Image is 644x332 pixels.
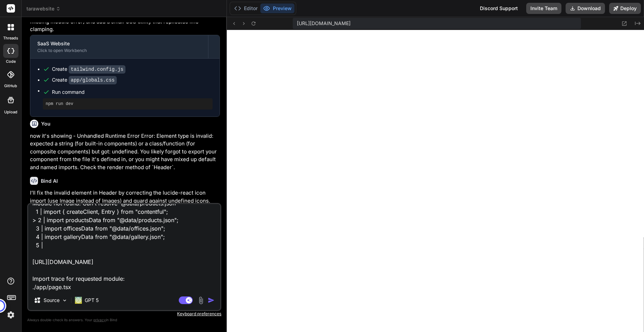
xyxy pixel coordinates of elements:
[37,48,201,53] div: Click to open Workbench
[75,297,82,304] img: GPT 5
[4,83,17,89] label: GitHub
[197,296,205,304] img: attachment
[44,297,60,304] p: Source
[69,76,117,84] code: app/globals.css
[41,178,58,184] h6: Bind AI
[52,76,117,84] div: Create
[227,30,644,332] iframe: Preview
[41,120,51,127] h6: You
[30,189,220,205] p: I’ll fix the invalid element in Header by correcting the lucide-react icon import (use Image inst...
[52,89,213,96] span: Run command
[46,101,210,107] pre: npm run dev
[30,35,208,58] button: SaaS WebsiteClick to open Workbench
[27,311,221,317] p: Keyboard preferences
[27,317,221,323] p: Always double-check its answers. Your in Bind
[69,65,125,74] code: tailwind.config.js
[260,3,294,13] button: Preview
[62,297,68,303] img: Pick Models
[476,3,522,14] div: Discord Support
[526,3,561,14] button: Invite Team
[28,204,220,290] textarea: now it is showing below error ./lib/cms.ts:2:0 Module not found: Can't resolve '@data/products.js...
[85,297,99,304] p: GPT 5
[4,109,17,115] label: Upload
[208,297,215,304] img: icon
[6,59,16,65] label: code
[52,66,125,73] div: Create
[37,40,201,47] div: SaaS Website
[566,3,605,14] button: Download
[3,35,18,41] label: threads
[30,132,220,172] p: now it's showing - Unhandled Runtime Error Error: Element type is invalid: expected a string (for...
[93,318,106,322] span: privacy
[231,3,260,13] button: Editor
[26,5,61,12] span: tarawebsite
[297,20,351,27] span: [URL][DOMAIN_NAME]
[609,3,641,14] button: Deploy
[5,309,17,321] img: settings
